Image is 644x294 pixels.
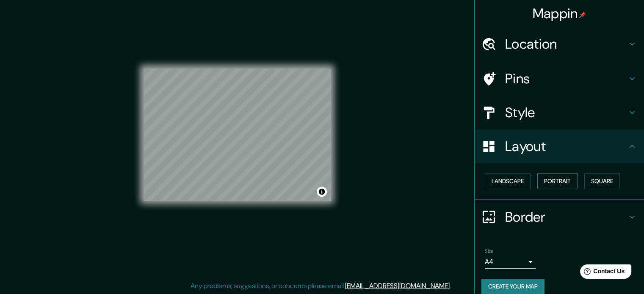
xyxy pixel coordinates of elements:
div: . [452,281,454,291]
label: Size [485,247,494,255]
div: Location [475,27,644,61]
h4: Mappin [533,5,586,22]
div: Border [475,200,644,234]
p: Any problems, suggestions, or concerns please email . [191,281,451,291]
button: Square [584,173,620,189]
button: Portrait [537,173,578,189]
a: [EMAIL_ADDRESS][DOMAIN_NAME] [345,281,450,290]
div: Pins [475,62,644,96]
canvas: Map [144,69,331,201]
div: Layout [475,129,644,163]
h4: Border [505,209,627,225]
div: A4 [485,255,536,269]
div: Style [475,96,644,129]
img: pin-icon.png [579,11,586,18]
div: . [451,281,452,291]
iframe: Help widget launcher [569,261,635,285]
h4: Location [505,36,627,52]
h4: Layout [505,138,627,155]
h4: Style [505,104,627,121]
button: Toggle attribution [317,187,327,197]
button: Landscape [485,173,531,189]
h4: Pins [505,70,627,87]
